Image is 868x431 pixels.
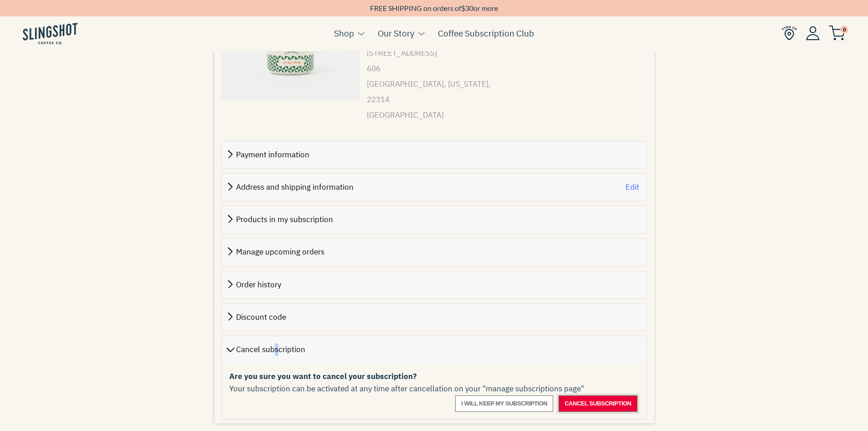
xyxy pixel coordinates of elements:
[236,280,281,290] span: Order history
[367,76,498,107] p: [GEOGRAPHIC_DATA], [US_STATE], 22314
[334,26,354,40] a: Shop
[222,271,647,298] div: Order history
[465,4,473,12] span: 30
[367,45,498,61] p: [STREET_ADDRESS]
[367,107,498,123] p: [GEOGRAPHIC_DATA]
[840,26,848,34] span: 0
[222,206,647,233] div: Products in my subscription
[236,214,333,224] span: Products in my subscription
[236,182,354,192] span: Address and shipping information
[455,395,553,412] button: I will keep my subscription
[438,26,534,40] a: Coffee Subscription Club
[236,344,305,354] span: Cancel subscription
[829,28,845,39] a: 0
[367,61,498,76] p: 606
[782,26,797,41] img: Find Us
[461,4,465,12] span: $
[236,150,309,160] span: Payment information
[229,370,639,383] div: Are you sure you want to cancel your subscription?
[222,239,647,265] div: Manage upcoming orders
[626,181,639,193] button: Edit
[461,398,547,409] span: I will keep my subscription
[236,312,286,322] span: Discount code
[236,247,324,257] span: Manage upcoming orders
[559,395,637,412] button: Cancel subscription
[806,26,820,40] img: Account
[229,383,639,395] div: Your subscription can be activated at any time after cancellation on your "manage subscriptions p...
[222,141,647,168] div: Payment information
[222,336,647,363] div: Cancel subscription
[829,26,845,41] img: cart
[565,398,631,409] span: Cancel subscription
[378,26,414,40] a: Our Story
[222,174,647,201] div: Address and shipping informationEdit
[222,304,647,331] div: Discount code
